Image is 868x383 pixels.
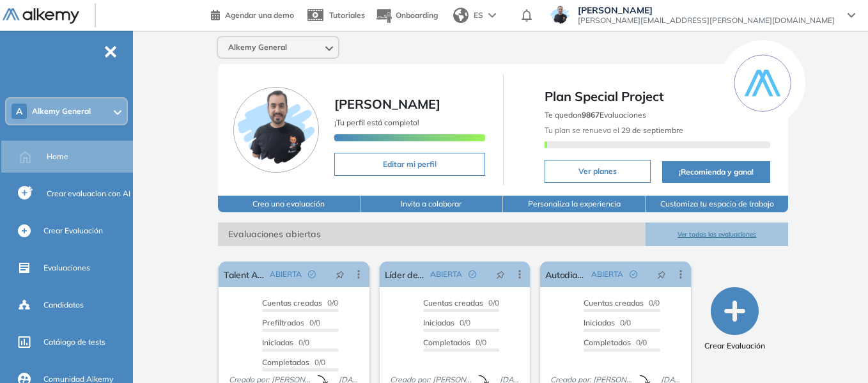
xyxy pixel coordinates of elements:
[488,13,496,18] img: arrow
[326,264,354,285] button: pushpin
[262,318,320,327] span: 0/0
[423,338,486,347] span: 0/0
[584,338,631,347] span: Completados
[584,318,615,327] span: Iniciadas
[584,338,647,347] span: 0/0
[496,269,505,279] span: pushpin
[591,269,623,280] span: ABIERTA
[43,225,103,237] span: Crear Evaluación
[336,269,345,279] span: pushpin
[334,118,419,127] span: ¡Tu perfil está completo!
[453,8,469,23] img: world
[43,336,105,348] span: Catálogo de tests
[262,357,325,367] span: 0/0
[329,10,365,20] span: Tutoriales
[584,298,660,308] span: 0/0
[423,298,483,308] span: Cuentas creadas
[423,318,454,327] span: Iniciadas
[584,298,644,308] span: Cuentas creadas
[423,298,499,308] span: 0/0
[423,318,470,327] span: 0/0
[233,87,319,173] img: Foto de perfil
[262,298,322,308] span: Cuentas creadas
[503,196,646,212] button: Personaliza la experiencia
[486,264,515,285] button: pushpin
[578,15,835,26] span: [PERSON_NAME][EMAIL_ADDRESS][PERSON_NAME][DOMAIN_NAME]
[619,125,683,135] b: 29 de septiembre
[43,299,84,311] span: Candidatos
[334,96,440,112] span: [PERSON_NAME]
[228,42,287,52] span: Alkemy General
[646,223,788,246] button: Ver todas las evaluaciones
[32,106,91,116] span: Alkemy General
[545,110,646,120] span: Te quedan Evaluaciones
[545,87,771,106] span: Plan Special Project
[308,270,316,278] span: check-circle
[423,338,470,347] span: Completados
[375,2,438,29] button: Onboarding
[647,264,676,285] button: pushpin
[545,160,651,183] button: Ver planes
[3,8,79,24] img: Logo
[16,106,22,116] span: A
[262,357,309,367] span: Completados
[578,5,835,15] span: [PERSON_NAME]
[474,10,483,21] span: ES
[262,318,304,327] span: Prefiltrados
[224,262,265,287] a: Talent Acquisition & HR
[47,188,130,199] span: Crear evaluacion con AI
[545,125,683,135] span: Tu plan se renueva el
[704,340,765,352] span: Crear Evaluación
[630,270,637,278] span: check-circle
[662,161,771,183] button: ¡Recomienda y gana!
[262,298,338,308] span: 0/0
[582,110,600,120] b: 9867
[430,269,462,280] span: ABIERTA
[334,153,485,176] button: Editar mi perfil
[270,269,302,280] span: ABIERTA
[211,6,294,22] a: Agendar una demo
[225,10,294,20] span: Agendar una demo
[469,270,476,278] span: check-circle
[804,322,868,383] div: Widget de chat
[218,223,646,246] span: Evaluaciones abiertas
[218,196,360,212] button: Crea una evaluación
[262,338,293,347] span: Iniciadas
[545,262,586,287] a: Autodiagnóstico
[804,322,868,383] iframe: Chat Widget
[385,262,426,287] a: Líder de fabrica de abanicos
[657,269,666,279] span: pushpin
[43,262,90,274] span: Evaluaciones
[396,10,438,20] span: Onboarding
[646,196,788,212] button: Customiza tu espacio de trabajo
[262,338,309,347] span: 0/0
[584,318,631,327] span: 0/0
[360,196,503,212] button: Invita a colaborar
[47,151,68,162] span: Home
[704,287,765,352] button: Crear Evaluación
